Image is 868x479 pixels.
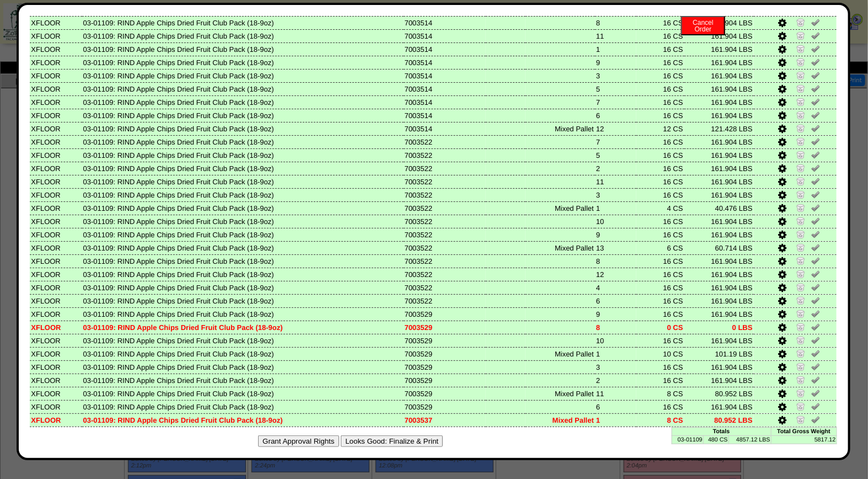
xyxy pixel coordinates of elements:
[30,387,82,400] td: XFLOOR
[811,84,820,93] img: Un-Verify Pick
[82,307,404,321] td: 03-01109: RIND Apple Chips Dried Fruit Club Pack (18-9oz)
[684,228,754,241] td: 161.904 LBS
[404,281,486,294] td: 7003522
[684,241,754,254] td: 60.714 LBS
[636,400,684,413] td: 16 CS
[404,307,486,321] td: 7003529
[684,56,754,69] td: 161.904 LBS
[636,82,684,95] td: 16 CS
[684,69,754,82] td: 161.904 LBS
[796,203,805,212] img: Zero Item and Verify
[811,57,820,66] img: Un-Verify Pick
[30,162,82,175] td: XFLOOR
[796,84,805,93] img: Zero Item and Verify
[82,347,404,360] td: 03-01109: RIND Apple Chips Dried Fruit Club Pack (18-9oz)
[796,124,805,132] img: Zero Item and Verify
[684,122,754,135] td: 121.428 LBS
[684,413,754,427] td: 80.952 LBS
[636,175,684,188] td: 16 CS
[811,97,820,106] img: Un-Verify Pick
[526,347,595,360] td: Mixed Pallet
[811,44,820,53] img: Un-Verify Pick
[82,135,404,148] td: 03-01109: RIND Apple Chips Dried Fruit Club Pack (18-9oz)
[82,281,404,294] td: 03-01109: RIND Apple Chips Dried Fruit Club Pack (18-9oz)
[796,230,805,238] img: Zero Item and Verify
[811,216,820,225] img: Un-Verify Pick
[82,29,404,42] td: 03-01109: RIND Apple Chips Dried Fruit Club Pack (18-9oz)
[811,71,820,79] img: Un-Verify Pick
[82,69,404,82] td: 03-01109: RIND Apple Chips Dried Fruit Club Pack (18-9oz)
[595,268,636,281] td: 12
[684,360,754,374] td: 161.904 LBS
[811,415,820,424] img: Un-Verify Pick
[636,334,684,347] td: 16 CS
[796,18,805,26] img: Zero Item and Verify
[771,427,837,435] td: Total Gross Weight
[595,374,636,387] td: 2
[526,387,595,400] td: Mixed Pallet
[595,162,636,175] td: 2
[811,31,820,40] img: Un-Verify Pick
[82,334,404,347] td: 03-01109: RIND Apple Chips Dried Fruit Club Pack (18-9oz)
[811,18,820,26] img: Un-Verify Pick
[811,388,820,397] img: Un-Verify Pick
[30,241,82,254] td: XFLOOR
[82,400,404,413] td: 03-01109: RIND Apple Chips Dried Fruit Club Pack (18-9oz)
[404,95,486,109] td: 7003514
[404,374,486,387] td: 7003529
[811,177,820,185] img: Un-Verify Pick
[404,148,486,162] td: 7003522
[684,374,754,387] td: 161.904 LBS
[771,435,837,444] td: 5817.12
[684,307,754,321] td: 161.904 LBS
[636,42,684,56] td: 16 CS
[404,387,486,400] td: 7003529
[636,294,684,307] td: 16 CS
[404,16,486,29] td: 7003514
[404,400,486,413] td: 7003529
[404,241,486,254] td: 7003522
[796,97,805,106] img: Zero Item and Verify
[796,57,805,66] img: Zero Item and Verify
[796,44,805,53] img: Zero Item and Verify
[636,95,684,109] td: 16 CS
[595,122,636,135] td: 12
[684,387,754,400] td: 80.952 LBS
[636,360,684,374] td: 16 CS
[684,321,754,334] td: 0 LBS
[82,228,404,241] td: 03-01109: RIND Apple Chips Dried Fruit Club Pack (18-9oz)
[595,334,636,347] td: 10
[30,215,82,228] td: XFLOOR
[595,42,636,56] td: 1
[684,42,754,56] td: 161.904 LBS
[595,360,636,374] td: 3
[796,150,805,159] img: Zero Item and Verify
[82,201,404,215] td: 03-01109: RIND Apple Chips Dried Fruit Club Pack (18-9oz)
[636,122,684,135] td: 12 CS
[636,347,684,360] td: 10 CS
[811,230,820,238] img: Un-Verify Pick
[258,435,339,447] button: Grant Approval Rights
[30,413,82,427] td: XFLOOR
[636,201,684,215] td: 4 CS
[684,347,754,360] td: 101.19 LBS
[684,201,754,215] td: 40.476 LBS
[636,387,684,400] td: 8 CS
[595,188,636,201] td: 3
[82,122,404,135] td: 03-01109: RIND Apple Chips Dried Fruit Club Pack (18-9oz)
[30,122,82,135] td: XFLOOR
[404,254,486,268] td: 7003522
[595,400,636,413] td: 6
[796,110,805,119] img: Zero Item and Verify
[636,16,684,29] td: 16 CS
[796,283,805,291] img: Zero Item and Verify
[595,135,636,148] td: 7
[684,254,754,268] td: 161.904 LBS
[404,135,486,148] td: 7003522
[30,135,82,148] td: XFLOOR
[404,228,486,241] td: 7003522
[595,29,636,42] td: 11
[703,435,728,444] td: 480 CS
[82,294,404,307] td: 03-01109: RIND Apple Chips Dried Fruit Club Pack (18-9oz)
[636,188,684,201] td: 16 CS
